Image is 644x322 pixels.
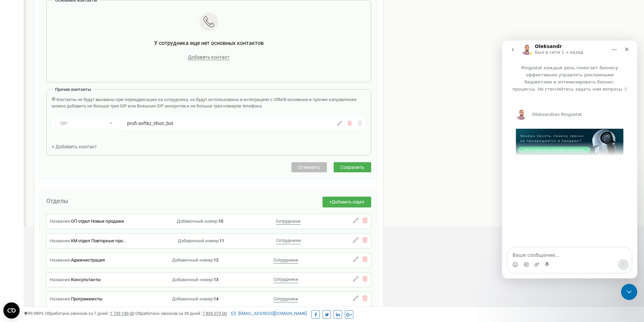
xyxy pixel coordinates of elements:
[202,311,227,316] u: 7 835 073,00
[52,144,97,149] span: + Добавить контакт
[273,296,298,301] span: Сотрудники
[45,311,134,316] span: Обработано звонков за 7 дней :
[50,238,71,243] span: Название:
[52,116,366,130] div: SIPprofi-softkz_tihon_bot
[273,257,298,263] span: Сотрудники
[188,54,230,60] span: Добавить контакт
[56,97,284,102] span: Контакты не будут вызваны при переадресации на сотрудника, но будут использованы в интеграциях с ...
[177,219,218,224] span: Добавочный номер:
[71,277,101,282] span: Консультанты
[3,302,20,319] button: Open CMP widget
[334,162,371,172] button: Сохранить
[214,277,218,282] span: 13
[291,162,327,172] button: Отменить
[154,40,264,46] span: У сотрудника еще нет основных контактов
[46,197,68,204] span: Отделы
[71,219,124,224] span: ОП отдел Новые продажи
[50,296,71,301] span: Название:
[273,277,298,282] span: Сотрудники
[502,41,637,278] iframe: Intercom live chat
[127,120,284,127] div: profi-softkz_tihon_bot
[178,238,219,243] span: Добавочный номер:
[71,257,105,263] span: Администрация
[50,219,71,224] span: Название:
[24,311,44,316] span: 99,989%
[276,219,301,224] span: Сотрудники
[231,311,307,316] a: [EMAIL_ADDRESS][DOMAIN_NAME]
[50,277,71,282] span: Название:
[172,277,214,282] span: Добавочный номер:
[135,311,227,316] span: Обработано звонков за 30 дней :
[172,296,214,301] span: Добавочный номер:
[276,238,301,243] span: Сотрудники
[323,197,371,208] button: +Добавить отдел
[55,87,91,92] span: Прочие контакты
[214,257,218,263] span: 12
[219,238,224,243] span: 11
[621,284,637,300] iframe: Intercom live chat
[214,296,218,301] span: 14
[71,238,126,243] span: КМ отдел Повторные про...
[172,257,214,263] span: Добавочный номер:
[110,311,134,316] u: 1 739 149,00
[71,296,102,301] span: Программисты
[332,199,364,204] span: Добавить отдел
[50,257,71,263] span: Название:
[298,165,320,170] span: Отменить
[340,165,364,170] span: Сохранить
[218,219,223,224] span: 10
